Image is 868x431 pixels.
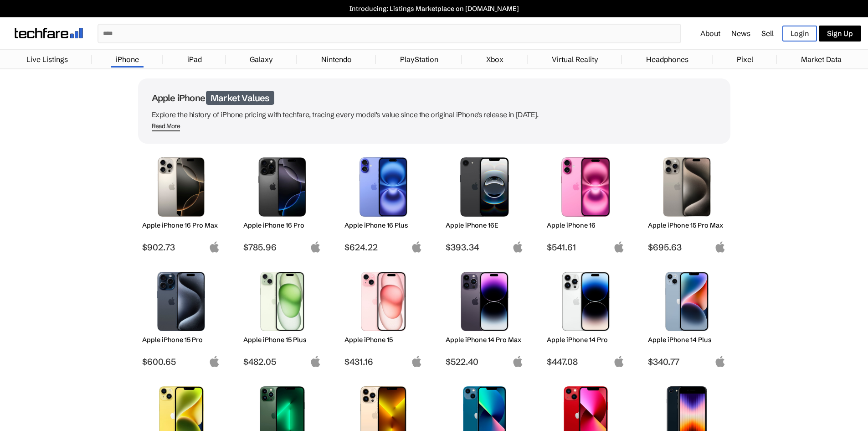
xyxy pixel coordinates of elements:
[152,122,180,130] div: Read More
[142,356,220,367] span: $600.65
[209,241,220,253] img: apple-logo
[340,267,427,367] a: iPhone 15 Apple iPhone 15 $431.16 apple-logo
[395,50,443,68] a: PlayStation
[142,221,220,229] h2: Apple iPhone 16 Pro Max
[796,50,846,68] a: Market Data
[512,241,524,253] img: apple-logo
[138,267,225,367] a: iPhone 15 Pro Apple iPhone 15 Pro $600.65 apple-logo
[243,356,321,367] span: $482.05
[344,336,422,344] h2: Apple iPhone 15
[613,241,625,253] img: apple-logo
[310,356,321,367] img: apple-logo
[351,272,416,331] img: iPhone 15
[543,267,629,367] a: iPhone 14 Pro Apple iPhone 14 Pro $447.08 apple-logo
[243,336,321,344] h2: Apple iPhone 15 Plus
[700,29,720,38] a: About
[648,242,726,253] span: $695.63
[446,356,524,367] span: $522.40
[250,272,314,331] img: iPhone 15 Plus
[149,272,213,331] img: iPhone 15 Pro
[138,153,225,253] a: iPhone 16 Pro Max Apple iPhone 16 Pro Max $902.73 apple-logo
[452,157,517,217] img: iPhone 16E
[761,29,774,38] a: Sell
[344,242,422,253] span: $624.22
[655,157,719,217] img: iPhone 15 Pro Max
[648,356,726,367] span: $340.77
[209,356,220,367] img: apple-logo
[310,241,321,253] img: apple-logo
[152,108,717,121] p: Explore the history of iPhone pricing with techfare, tracing every model's value since the origin...
[547,242,625,253] span: $541.61
[245,50,277,68] a: Galaxy
[142,242,220,253] span: $902.73
[340,153,427,253] a: iPhone 16 Plus Apple iPhone 16 Plus $624.22 apple-logo
[142,336,220,344] h2: Apple iPhone 15 Pro
[243,242,321,253] span: $785.96
[655,272,719,331] img: iPhone 14 Plus
[5,5,863,13] a: Introducing: Listings Marketplace on [DOMAIN_NAME]
[442,267,528,367] a: iPhone 14 Pro Max Apple iPhone 14 Pro Max $522.40 apple-logo
[206,91,274,105] span: Market Values
[819,26,861,42] a: Sign Up
[613,356,625,367] img: apple-logo
[152,92,717,104] h1: Apple iPhone
[731,29,750,38] a: News
[344,356,422,367] span: $431.16
[411,356,422,367] img: apple-logo
[648,221,726,229] h2: Apple iPhone 15 Pro Max
[442,153,528,253] a: iPhone 16E Apple iPhone 16E $393.34 apple-logo
[411,241,422,253] img: apple-logo
[512,356,524,367] img: apple-logo
[554,272,618,331] img: iPhone 14 Pro
[547,356,625,367] span: $447.08
[243,221,321,229] h2: Apple iPhone 16 Pro
[732,50,758,68] a: Pixel
[344,221,422,229] h2: Apple iPhone 16 Plus
[239,267,326,367] a: iPhone 15 Plus Apple iPhone 15 Plus $482.05 apple-logo
[648,336,726,344] h2: Apple iPhone 14 Plus
[239,153,326,253] a: iPhone 16 Pro Apple iPhone 16 Pro $785.96 apple-logo
[317,50,356,68] a: Nintendo
[446,336,524,344] h2: Apple iPhone 14 Pro Max
[547,221,625,229] h2: Apple iPhone 16
[714,241,726,253] img: apple-logo
[482,50,508,68] a: Xbox
[547,336,625,344] h2: Apple iPhone 14 Pro
[543,153,629,253] a: iPhone 16 Apple iPhone 16 $541.61 apple-logo
[22,50,72,68] a: Live Listings
[644,153,730,253] a: iPhone 15 Pro Max Apple iPhone 15 Pro Max $695.63 apple-logo
[149,157,213,217] img: iPhone 16 Pro Max
[152,122,180,131] span: Read More
[351,157,416,217] img: iPhone 16 Plus
[183,50,206,68] a: iPad
[782,26,817,42] a: Login
[15,28,83,38] img: techfare logo
[111,50,144,68] a: iPhone
[446,221,524,229] h2: Apple iPhone 16E
[250,157,314,217] img: iPhone 16 Pro
[642,50,693,68] a: Headphones
[714,356,726,367] img: apple-logo
[644,267,730,367] a: iPhone 14 Plus Apple iPhone 14 Plus $340.77 apple-logo
[547,50,603,68] a: Virtual Reality
[452,272,517,331] img: iPhone 14 Pro Max
[554,157,618,217] img: iPhone 16
[446,242,524,253] span: $393.34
